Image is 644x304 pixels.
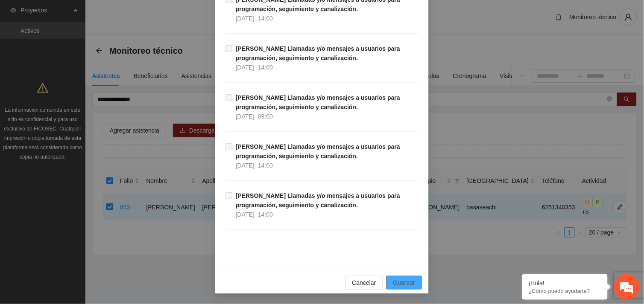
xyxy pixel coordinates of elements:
span: Estamos en línea. [50,101,118,188]
span: 09:00 [258,113,273,120]
strong: [PERSON_NAME] Llamadas y/o mensajes a usuarios para programación, seguimiento y canalización. [236,45,400,61]
span: 14:00 [258,64,273,71]
textarea: Escriba su mensaje y pulse “Intro” [4,208,163,238]
p: ¿Cómo puedo ayudarte? [529,288,601,294]
span: 14:00 [258,211,273,218]
span: [DATE] [236,211,255,218]
span: [DATE] [236,64,255,71]
strong: [PERSON_NAME] Llamadas y/o mensajes a usuarios para programación, seguimiento y canalización. [236,143,400,159]
button: Guardar [386,276,422,290]
strong: [PERSON_NAME] Llamadas y/o mensajes a usuarios para programación, seguimiento y canalización. [236,192,400,208]
div: ¡Hola! [529,280,601,287]
span: Cancelar [352,278,376,287]
span: Guardar [393,278,415,287]
div: Minimizar ventana de chat en vivo [140,4,161,25]
span: [DATE] [236,113,255,120]
span: [DATE] [236,15,255,22]
strong: [PERSON_NAME] Llamadas y/o mensajes a usuarios para programación, seguimiento y canalización. [236,94,400,110]
span: [DATE] [236,162,255,169]
span: 14:00 [258,15,273,22]
div: Chatee con nosotros ahora [44,43,143,55]
span: 14:00 [258,162,273,169]
button: Cancelar [345,276,383,290]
